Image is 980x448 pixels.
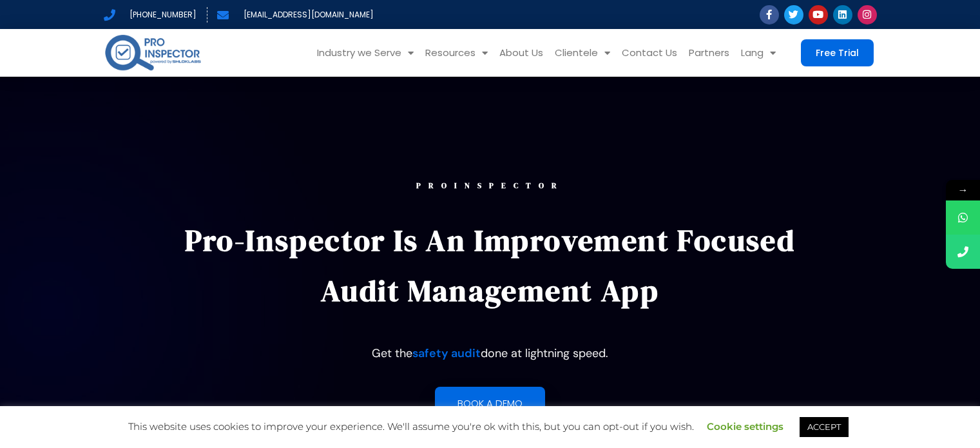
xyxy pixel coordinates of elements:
[616,29,683,77] a: Contact Us
[412,346,481,361] a: safety audit
[707,420,783,433] a: Cookie settings
[946,180,980,200] span: →
[683,29,735,77] a: Partners
[419,29,494,77] a: Resources
[800,417,849,437] a: ACCEPT
[494,29,549,77] a: About Us
[801,39,874,66] a: Free Trial
[735,29,782,77] a: Lang
[166,215,814,316] p: Pro-Inspector is an improvement focused audit management app
[166,342,814,365] p: Get the done at lightning speed.
[240,7,374,23] span: [EMAIL_ADDRESS][DOMAIN_NAME]
[457,398,523,408] span: Book a demo
[435,387,545,420] a: Book a demo
[104,32,202,73] img: pro-inspector-logo
[166,182,814,190] div: PROINSPECTOR
[549,29,616,77] a: Clientele
[222,29,782,77] nav: Menu
[217,7,374,23] a: [EMAIL_ADDRESS][DOMAIN_NAME]
[311,29,419,77] a: Industry we Serve
[816,48,859,57] span: Free Trial
[128,420,852,433] span: This website uses cookies to improve your experience. We'll assume you're ok with this, but you c...
[126,7,197,23] span: [PHONE_NUMBER]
